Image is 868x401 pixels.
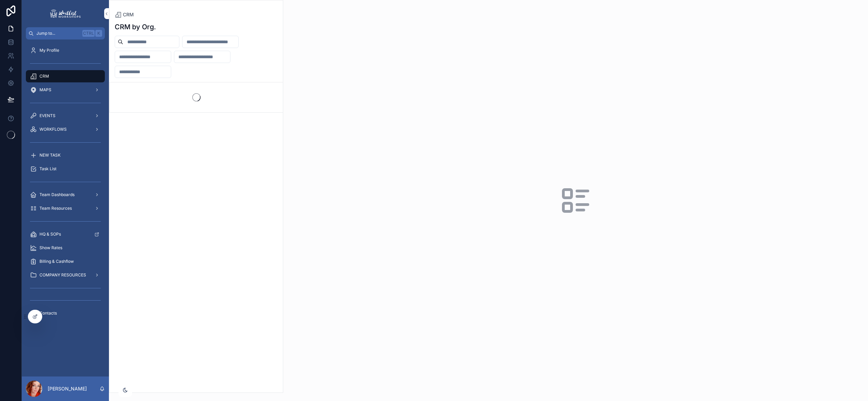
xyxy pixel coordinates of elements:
a: COMPANY RESOURCES [26,269,105,281]
span: Task List [39,166,57,172]
a: Contacts [26,307,105,319]
span: Show Rates [39,245,62,251]
button: Jump to...CtrlK [26,27,105,39]
a: NEW TASK [26,149,105,161]
a: CRM [115,11,134,18]
a: Team Dashboards [26,189,105,201]
a: CRM [26,70,105,82]
span: Team Resources [39,206,72,211]
a: HQ & SOPs [26,228,105,240]
a: WORKFLOWS [26,123,105,135]
span: Team Dashboards [39,192,75,197]
span: Billing & Cashflow [39,259,74,264]
a: Task List [26,163,105,175]
span: My Profile [39,48,59,53]
h1: CRM by Org. [115,22,156,32]
span: COMPANY RESOURCES [39,272,86,278]
span: WORKFLOWS [39,127,67,132]
a: Team Resources [26,202,105,214]
span: HQ & SOPs [39,231,61,237]
a: Billing & Cashflow [26,255,105,268]
span: Contacts [39,310,57,316]
span: MAPS [39,87,51,93]
a: EVENTS [26,110,105,122]
span: EVENTS [39,113,55,118]
span: CRM [39,74,49,79]
a: My Profile [26,44,105,57]
div: scrollable content [22,39,109,328]
span: Jump to... [36,31,80,36]
span: CRM [123,11,134,18]
a: Show Rates [26,242,105,254]
span: NEW TASK [39,153,61,158]
a: MAPS [26,84,105,96]
span: K [96,31,101,36]
span: Ctrl [82,30,95,37]
p: [PERSON_NAME] [48,385,87,392]
img: App logo [49,8,82,19]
